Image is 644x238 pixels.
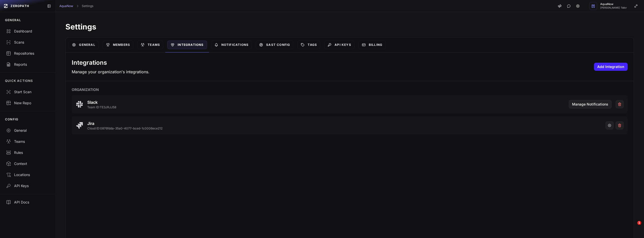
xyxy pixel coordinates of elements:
a: SAST Config [256,41,293,49]
a: General [69,41,98,49]
p: Team ID: TE3JRJJ58 [87,105,116,109]
a: Members [103,41,133,49]
h3: Slack [87,99,116,105]
p: QUICK ACTIONS [5,79,33,83]
a: Integrations [167,41,207,49]
div: Scans [6,40,49,45]
span: [PERSON_NAME] Tailor [600,7,627,9]
button: Manage Notifications [569,100,612,109]
span: 1 [637,221,641,225]
p: Manage your organization's integrations. [72,69,149,75]
iframe: Intercom live chat [627,221,639,233]
button: Add Integration [594,63,628,71]
div: Start Scan [6,89,49,94]
p: CONFIG [5,117,18,121]
div: API Keys [6,183,49,188]
h3: Organization [72,87,628,92]
div: Rules [6,150,49,155]
a: Billing [358,41,386,49]
a: Teams [137,41,163,49]
a: Settings [82,4,93,8]
a: Notifications [211,41,252,49]
div: New Repo [6,100,49,106]
a: API Keys [324,41,354,49]
a: AquaNow [59,4,73,8]
svg: chevron right, [76,4,79,8]
span: AquaNow [600,3,627,6]
div: Reports [6,62,49,67]
a: Tags [297,41,320,49]
h2: Integrations [72,59,149,67]
div: Dashboard [6,29,49,34]
p: Cloud ID: 0876fdda-35a0-4077-bced-1c0006ece212 [87,126,163,130]
div: Repositories [6,51,49,56]
div: Locations [6,172,49,177]
div: API Docs [6,200,49,205]
div: General [6,128,49,133]
span: Manage Notifications [572,102,608,107]
div: Context [6,161,49,166]
h3: Jira [87,120,163,126]
a: ZEROPATH [2,2,43,10]
span: ZEROPATH [11,4,29,8]
nav: breadcrumb [59,4,93,8]
p: GENERAL [5,18,21,22]
div: Teams [6,139,49,144]
h1: Settings [65,22,634,31]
